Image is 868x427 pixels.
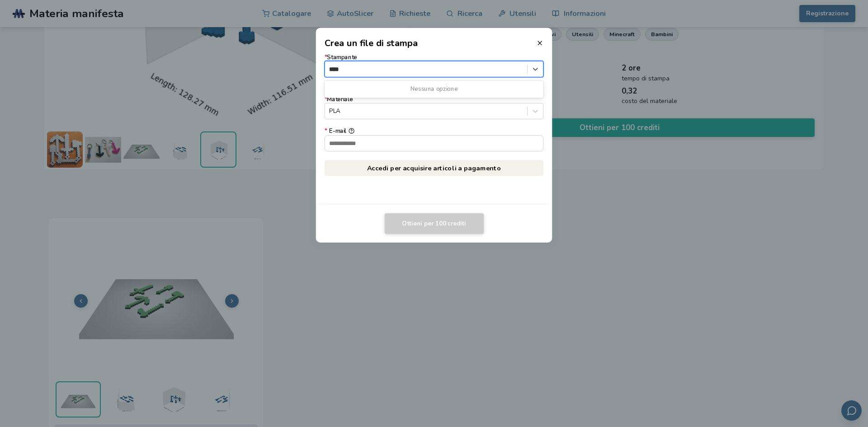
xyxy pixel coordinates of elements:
[329,66,344,72] input: *StampanteNessuna opzione
[325,37,418,49] font: Crea un file di stampa
[402,219,466,227] font: Ottieni per 100 crediti
[384,213,483,234] button: Ottieni per 100 crediti
[327,53,357,61] font: Stampante
[325,136,543,151] input: *E-mail
[327,95,353,103] font: Materiale
[410,85,458,93] font: Nessuna opzione
[329,108,331,115] input: *MaterialePLA
[349,128,354,134] button: *E-mail
[325,160,544,176] a: Accedi per acquisire articoli a pagamento
[329,127,346,136] font: E-mail
[367,163,501,172] font: Accedi per acquisire articoli a pagamento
